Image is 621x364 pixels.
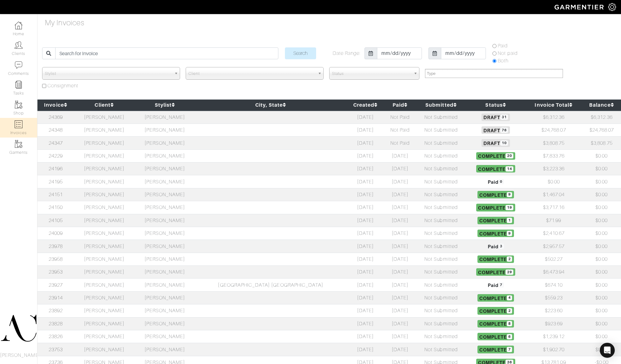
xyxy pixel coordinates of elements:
[384,330,416,343] td: [DATE]
[74,253,134,265] td: [PERSON_NAME]
[134,124,195,136] td: [PERSON_NAME]
[499,244,504,249] span: 3
[384,291,416,304] td: [DATE]
[15,140,22,148] img: garments-icon-b7da505a4dc4fd61783c78ac3ca0ef83fa9d6f193b1c9dc38574b1d14d53ca28.png
[49,192,63,197] a: 24151
[346,317,384,330] td: [DATE]
[525,214,582,227] td: $71.99
[74,111,134,124] td: [PERSON_NAME]
[74,304,134,317] td: [PERSON_NAME]
[525,227,582,240] td: $2,410.67
[525,253,582,265] td: $502.27
[384,163,416,175] td: [DATE]
[416,188,466,201] td: Not Submitted
[134,291,195,304] td: [PERSON_NAME]
[134,149,195,162] td: [PERSON_NAME]
[384,175,416,188] td: [DATE]
[416,137,466,149] td: Not Submitted
[332,67,411,80] span: Status
[525,279,582,291] td: $674.10
[134,111,195,124] td: [PERSON_NAME]
[346,253,384,265] td: [DATE]
[346,111,384,124] td: [DATE]
[582,227,621,240] td: $0.00
[507,256,512,262] span: 2
[384,201,416,214] td: [DATE]
[134,343,195,356] td: [PERSON_NAME]
[353,102,378,108] a: Created
[506,205,513,210] span: 19
[499,179,504,184] span: 0
[346,330,384,343] td: [DATE]
[384,253,416,265] td: [DATE]
[525,291,582,304] td: $559.23
[384,137,416,149] td: Not Paid
[551,2,608,12] img: garmentier-logo-header-white-b43fb05a5012e4ada735d5af1a66efaba907eab6374d6393d1fbf88cb4ef424d.png
[49,295,63,301] a: 23914
[134,201,195,214] td: [PERSON_NAME]
[384,343,416,356] td: [DATE]
[47,82,79,90] label: Consignment
[49,256,63,262] a: 23958
[49,269,63,275] a: 23953
[582,330,621,343] td: $0.00
[589,102,614,108] a: Balance
[346,240,384,253] td: [DATE]
[600,343,615,358] div: Open Intercom Messenger
[476,165,516,172] span: Complete
[49,140,63,146] a: 24347
[477,333,514,340] span: Complete
[499,282,504,288] span: 7
[425,102,457,108] a: Submitted
[74,201,134,214] td: [PERSON_NAME]
[506,166,513,172] span: 14
[477,191,514,198] span: Complete
[486,178,506,185] span: Paid
[49,205,63,210] a: 24150
[525,163,582,175] td: $3,223.36
[384,240,416,253] td: [DATE]
[49,321,63,327] a: 23828
[416,330,466,343] td: Not Submitted
[134,188,195,201] td: [PERSON_NAME]
[416,291,466,304] td: Not Submitted
[477,255,514,263] span: Complete
[346,175,384,188] td: [DATE]
[74,266,134,279] td: [PERSON_NAME]
[582,279,621,291] td: $0.00
[507,231,512,236] span: 9
[582,291,621,304] td: $0.00
[525,343,582,356] td: $1,902.70
[525,149,582,162] td: $7,833.76
[49,347,63,352] a: 23753
[49,244,63,249] a: 23978
[525,137,582,149] td: $3,808.75
[582,214,621,227] td: $0.00
[384,317,416,330] td: [DATE]
[134,227,195,240] td: [PERSON_NAME]
[15,41,22,49] img: clients-icon-6bae9207a08558b7cb47a8932f037763ab4055f8c8b6bfacd5dc20c3e0201464.png
[582,201,621,214] td: $0.00
[384,227,416,240] td: [DATE]
[500,114,508,120] span: 31
[486,242,506,250] span: Paid
[346,124,384,136] td: [DATE]
[582,124,621,136] td: $24,768.07
[416,253,466,265] td: Not Submitted
[582,240,621,253] td: $0.00
[346,343,384,356] td: [DATE]
[134,175,195,188] td: [PERSON_NAME]
[416,175,466,188] td: Not Submitted
[346,266,384,279] td: [DATE]
[384,279,416,291] td: [DATE]
[507,334,512,339] span: 6
[346,163,384,175] td: [DATE]
[45,18,85,27] h4: My Invoices
[49,166,63,172] a: 24196
[74,317,134,330] td: [PERSON_NAME]
[384,214,416,227] td: [DATE]
[15,81,22,89] img: reminder-icon-8004d30b9f0a5d33ae49ab947aed9ed385cf756f9e5892f1edd6e32f2345188e.png
[525,201,582,214] td: $3,717.16
[477,346,514,353] span: Complete
[582,137,621,149] td: $3,808.75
